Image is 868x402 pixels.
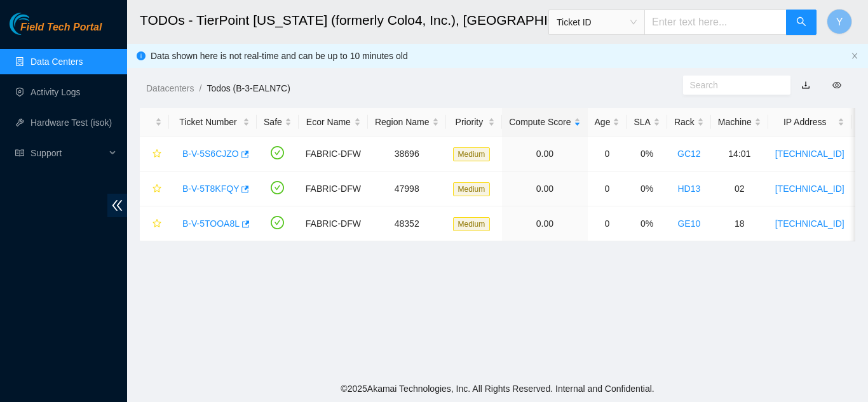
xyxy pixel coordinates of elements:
a: B-V-5T8KFQY [182,184,239,194]
td: 02 [711,171,768,206]
span: Field Tech Portal [20,22,102,34]
span: Support [31,140,105,166]
input: Enter text here... [644,10,787,35]
a: [TECHNICAL_ID] [775,184,844,194]
span: star [153,184,161,194]
td: FABRIC-DFW [299,137,368,171]
button: search [786,10,817,35]
td: 47998 [368,171,446,206]
td: 14:01 [711,137,768,171]
input: Search [690,78,774,92]
a: Akamai TechnologiesField Tech Portal [10,23,102,39]
td: 0 [588,171,627,206]
a: [TECHNICAL_ID] [775,149,844,159]
a: [TECHNICAL_ID] [775,218,844,229]
td: 0% [627,206,667,241]
td: 0% [627,171,667,206]
a: GE10 [677,218,700,229]
td: 0.00 [502,171,587,206]
td: FABRIC-DFW [299,206,368,241]
span: Medium [453,217,491,231]
a: B-V-5TOOA8L [182,218,240,229]
span: Y [836,14,843,30]
td: FABRIC-DFW [299,171,368,206]
span: check-circle [271,181,284,194]
td: 0 [588,137,627,171]
img: Akamai Technologies [10,13,64,35]
span: Medium [453,147,491,161]
span: check-circle [271,216,284,229]
button: star [147,213,162,234]
a: Activity Logs [31,87,81,97]
span: star [153,219,161,229]
a: download [801,80,810,90]
a: B-V-5S6CJZO [182,149,239,159]
a: Datacenters [146,83,194,93]
a: Hardware Test (isok) [31,117,112,128]
button: close [851,52,858,60]
td: 48352 [368,206,446,241]
td: 0% [627,137,667,171]
span: double-left [107,194,127,217]
span: / [199,83,201,93]
td: 38696 [368,137,446,171]
a: GC12 [677,149,701,159]
span: read [15,149,24,157]
td: 0 [588,206,627,241]
span: star [153,149,161,159]
button: star [147,144,162,164]
span: Ticket ID [557,13,637,32]
span: search [796,17,806,29]
a: Data Centers [31,57,83,67]
span: Medium [453,182,491,196]
button: download [792,75,820,95]
td: 0.00 [502,137,587,171]
span: eye [832,81,841,90]
button: star [147,178,162,199]
td: 0.00 [502,206,587,241]
footer: © 2025 Akamai Technologies, Inc. All Rights Reserved. Internal and Confidential. [127,375,868,402]
a: HD13 [677,184,700,194]
span: close [851,52,858,60]
a: Todos (B-3-EALN7C) [207,83,290,93]
td: 18 [711,206,768,241]
button: Y [827,9,852,34]
span: check-circle [271,146,284,159]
